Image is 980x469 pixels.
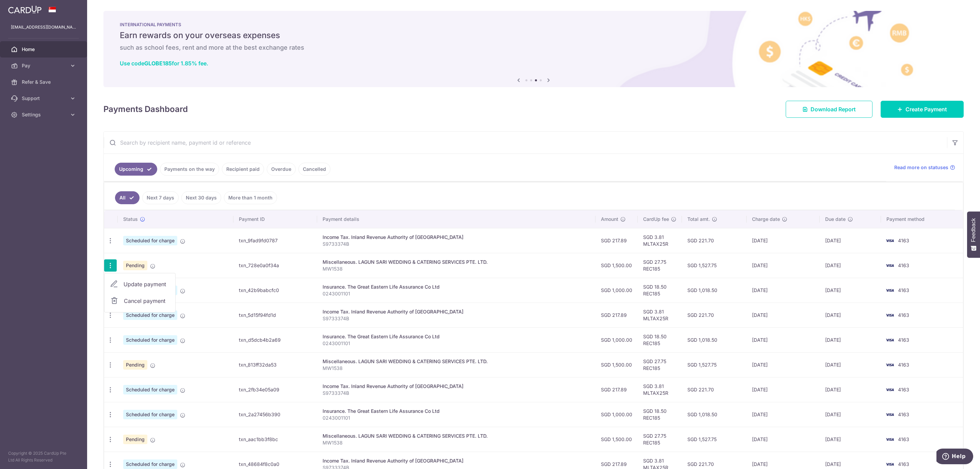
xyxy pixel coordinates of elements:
[123,310,177,320] span: Scheduled for charge
[682,278,747,303] td: SGD 1,018.50
[883,261,897,270] img: Bank Card
[638,278,682,303] td: SGD 18.50 REC185
[11,24,76,31] p: [EMAIL_ADDRESS][DOMAIN_NAME]
[233,253,317,278] td: txn_728e0a0f34a
[123,459,177,469] span: Scheduled for charge
[894,164,948,171] span: Read more on statuses
[936,449,973,466] iframe: Opens a widget where you can find more information
[825,216,846,223] span: Due date
[103,11,964,87] img: International Payment Banner
[115,163,157,176] a: Upcoming
[323,241,590,247] p: S9733374B
[233,278,317,303] td: txn_42b9babcfc0
[820,327,881,352] td: [DATE]
[224,191,277,204] a: More than 1 month
[883,311,897,319] img: Bank Card
[22,46,67,53] span: Home
[894,164,955,171] a: Read more on statuses
[323,415,590,421] p: 0243001101
[267,163,296,176] a: Overdue
[682,327,747,352] td: SGD 1,018.50
[323,265,590,272] p: MW1538
[905,105,947,113] span: Create Payment
[638,327,682,352] td: SGD 18.50 REC185
[638,352,682,377] td: SGD 27.75 REC185
[820,228,881,253] td: [DATE]
[638,228,682,253] td: SGD 3.81 MLTAX25R
[323,315,590,322] p: S9733374B
[682,303,747,327] td: SGD 221.70
[638,377,682,402] td: SGD 3.81 MLTAX25R
[595,427,638,452] td: SGD 1,500.00
[595,402,638,427] td: SGD 1,000.00
[883,336,897,344] img: Bank Card
[682,253,747,278] td: SGD 1,527.75
[820,303,881,327] td: [DATE]
[323,234,590,241] div: Income Tax. Inland Revenue Authority of [GEOGRAPHIC_DATA]
[123,385,177,394] span: Scheduled for charge
[898,262,909,268] span: 4163
[638,402,682,427] td: SGD 18.50 REC185
[747,402,820,427] td: [DATE]
[120,30,947,41] h5: Earn rewards on your overseas expenses
[638,303,682,327] td: SGD 3.81 MLTAX25R
[323,433,590,439] div: Miscellaneous. LAGUN SARI WEDDING & CATERING SERVICES PTE. LTD.
[233,402,317,427] td: txn_2a27456b390
[682,377,747,402] td: SGD 221.70
[883,361,897,369] img: Bank Card
[682,402,747,427] td: SGD 1,018.50
[595,228,638,253] td: SGD 217.89
[323,408,590,415] div: Insurance. The Great Eastern Life Assurance Co Ltd
[820,278,881,303] td: [DATE]
[123,261,147,270] span: Pending
[747,278,820,303] td: [DATE]
[883,286,897,294] img: Bank Card
[687,216,710,223] span: Total amt.
[323,290,590,297] p: 0243001101
[747,352,820,377] td: [DATE]
[317,210,595,228] th: Payment details
[323,333,590,340] div: Insurance. The Great Eastern Life Assurance Co Ltd
[820,253,881,278] td: [DATE]
[595,303,638,327] td: SGD 217.89
[142,191,179,204] a: Next 7 days
[595,327,638,352] td: SGD 1,000.00
[883,237,897,245] img: Bank Card
[323,365,590,372] p: MW1538
[747,377,820,402] td: [DATE]
[144,60,172,67] b: GLOBE185
[233,377,317,402] td: txn_2fb34e05a09
[643,216,669,223] span: CardUp fee
[967,211,980,258] button: Feedback - Show survey
[233,303,317,327] td: txn_5d15f94fd1d
[323,308,590,315] div: Income Tax. Inland Revenue Authority of [GEOGRAPHIC_DATA]
[323,340,590,347] p: 0243001101
[786,101,872,118] a: Download Report
[881,101,964,118] a: Create Payment
[123,410,177,419] span: Scheduled for charge
[747,303,820,327] td: [DATE]
[820,352,881,377] td: [DATE]
[898,287,909,293] span: 4163
[233,228,317,253] td: txn_9fad9fd0787
[883,435,897,443] img: Bank Card
[123,360,147,370] span: Pending
[22,79,67,85] span: Refer & Save
[898,312,909,318] span: 4163
[123,236,177,245] span: Scheduled for charge
[233,210,317,228] th: Payment ID
[898,337,909,343] span: 4163
[123,335,177,345] span: Scheduled for charge
[601,216,618,223] span: Amount
[747,253,820,278] td: [DATE]
[104,132,947,153] input: Search by recipient name, payment id or reference
[120,22,947,27] p: INTERNATIONAL PAYMENTS
[123,435,147,444] span: Pending
[595,377,638,402] td: SGD 217.89
[595,352,638,377] td: SGD 1,500.00
[752,216,780,223] span: Charge date
[881,210,963,228] th: Payment method
[747,427,820,452] td: [DATE]
[898,387,909,392] span: 4163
